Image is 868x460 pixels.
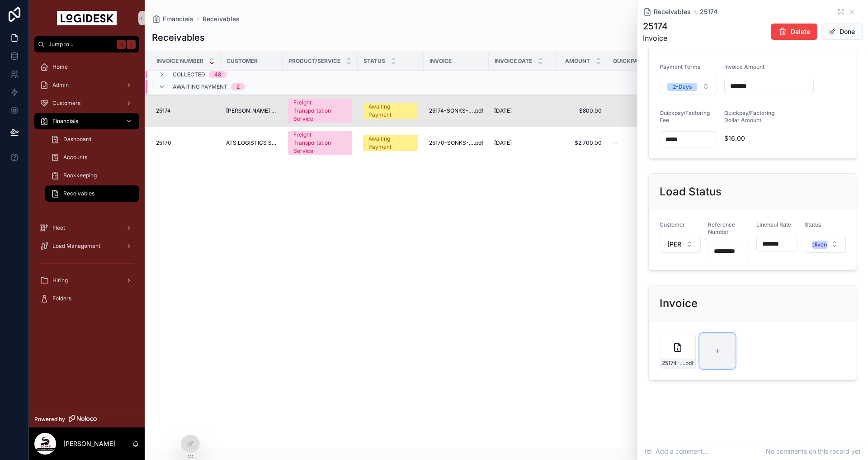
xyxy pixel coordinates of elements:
p: [PERSON_NAME] [63,439,115,448]
a: Awaiting Payment [363,135,418,151]
button: Done [821,24,863,40]
span: Status [805,221,821,228]
a: Home [34,59,139,75]
span: [DATE] [494,139,512,147]
span: 25170-SONKS-Carrier-Invoice---SUREWAY-Load-9908076 [429,139,474,147]
span: Reference Number [708,221,735,235]
span: .pdf [684,360,693,367]
span: Load Management [52,242,100,250]
span: [PERSON_NAME] COMPANY INC. [667,240,682,249]
span: .pdf [474,139,483,147]
div: Awaiting Payment [368,135,413,151]
span: Accounts [63,154,87,161]
span: Amount [565,57,590,65]
button: Delete [771,24,817,40]
span: Invoice Amount [724,63,764,70]
span: Home [52,63,68,71]
span: Customer [660,221,685,228]
a: 2.00% [613,107,664,114]
span: Payment Terms [660,63,700,70]
a: Admin [34,77,139,93]
span: Hiring [52,277,68,284]
a: Dashboard [45,131,139,147]
span: Fleet [52,224,65,232]
a: 25174 [156,107,215,114]
span: -- [613,139,618,147]
span: Linehaul Rate [756,221,791,228]
span: K [127,41,135,48]
a: Financials [152,14,193,24]
span: Bookkeeping [63,172,97,179]
a: Awaiting Payment [363,103,418,119]
a: Folders [34,290,139,307]
span: .pdf [474,107,483,114]
span: Quickpay/Factoring Dollar Amount [724,109,774,123]
a: [DATE] [494,107,551,114]
a: Customers [34,95,139,111]
a: Hiring [34,272,139,289]
a: $800.00 [562,107,602,114]
a: Load Management [34,238,139,254]
img: App logo [57,11,117,25]
h2: Invoice [660,296,698,311]
button: Jump to...K [34,36,139,52]
span: Receivables [63,190,94,197]
div: 2-Days [673,83,692,91]
a: Powered by [29,411,145,427]
span: Add a comment... [645,447,708,456]
span: Quickpay Fee [613,57,652,65]
a: Freight Transportation Service [288,131,352,155]
div: Freight Transportation Service [293,131,347,155]
span: Delete [791,27,810,36]
span: Financials [163,14,193,24]
a: 25170-SONKS-Carrier-Invoice---SUREWAY-Load-9908076.pdf [429,139,483,147]
span: No comments on this record yet [766,447,861,456]
span: Awaiting Payment [173,83,227,90]
span: $16.00 [724,134,765,143]
div: 2 [236,83,240,90]
a: Freight Transportation Service [288,99,352,123]
div: Awaiting Payment [368,103,413,119]
span: Admin [52,81,69,89]
a: [DATE] [494,139,551,147]
span: Financials [52,118,78,125]
a: $2,700.00 [562,139,602,147]
a: [PERSON_NAME] COMPANY INC. [226,107,277,114]
a: Bookkeeping [45,167,139,184]
a: -- [613,139,664,147]
div: scrollable content [29,52,145,318]
div: Delivered [807,241,832,249]
span: Customers [52,100,80,107]
h2: Load Status [660,185,722,199]
span: Product/Service [288,57,340,65]
a: Fleet [34,220,139,236]
a: ATS LOGISTICS SERVICES, INC. DBA SUREWAY TRANSPORTATION COMPANY & [PERSON_NAME] SPECIALIZED LOGIS... [226,139,277,147]
span: Invoice [643,33,668,43]
span: Invoice Number [156,57,203,65]
div: 48 [214,71,222,78]
span: 25174 [700,7,717,16]
span: 25174-SONKS-Carrier-Invoice---CHR-Load-530209453 [429,107,474,114]
span: Collected [173,71,205,78]
span: Status [363,57,385,65]
a: 25170 [156,139,215,147]
h1: Receivables [152,31,205,44]
a: Receivables [203,14,240,24]
span: Dashboard [63,136,91,143]
div: Freight Transportation Service [293,99,347,123]
a: Receivables [45,185,139,202]
a: Financials [34,113,139,129]
span: 25174 [156,107,171,114]
button: Select Button [660,236,701,253]
span: Invoice [429,57,452,65]
a: Receivables [643,7,691,16]
a: Accounts [45,149,139,166]
span: 25170 [156,139,171,147]
span: Folders [52,295,71,302]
